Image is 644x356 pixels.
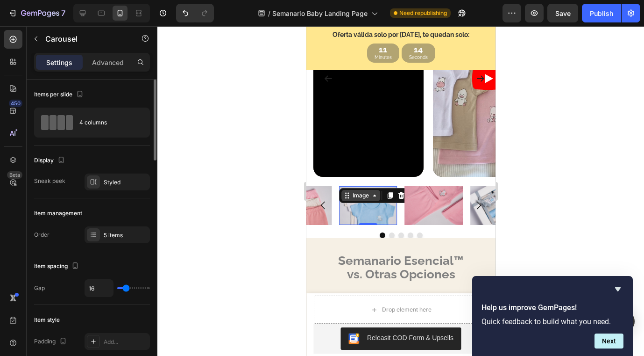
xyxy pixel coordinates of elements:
h2: Help us improve GemPages! [481,302,623,313]
p: Quick feedback to build what you need. [481,317,623,326]
div: Image [44,165,64,174]
div: Sneak peek [34,177,65,185]
div: Styled [104,178,148,187]
div: Item style [34,316,60,324]
span: Semanario Baby Landing Page [272,8,368,18]
div: Undo/Redo [176,4,214,22]
div: Item spacing [34,260,81,273]
img: gempages_557496895841240153-278abc89-42cf-41e8-8de0-ab5a699079fc.jpg [98,160,156,199]
button: Carousel Next Arrow [167,45,182,60]
span: / [268,8,270,18]
button: 7 [4,4,70,22]
button: Save [547,4,578,22]
button: Carousel Back Arrow [4,166,30,192]
button: Publish [582,4,621,22]
span: Save [555,9,571,17]
iframe: Design area [306,26,495,356]
button: Next question [594,334,623,349]
div: 5 items [104,231,148,240]
button: Dot [83,206,88,212]
div: Item management [34,209,82,218]
button: Carousel Next Arrow [159,166,185,192]
div: Padding [34,335,69,348]
button: Hide survey [612,283,623,295]
div: Display [34,154,67,167]
div: Beta [7,171,22,179]
input: Auto [85,280,113,297]
p: Carousel [45,33,125,44]
div: Add... [104,338,148,346]
div: Items per slide [34,88,85,101]
div: 450 [9,100,22,107]
span: Semanario Esencial™ vs. Otras Opciones [32,227,157,255]
div: 4 columns [79,112,136,133]
img: gempages_557496895841240153-e48d12e7-dd1d-45d1-8dc8-85615429cfa4.jpg [33,160,91,199]
p: 7 [61,7,65,19]
button: Play [166,41,198,64]
div: Order [34,231,50,239]
div: Publish [590,8,613,18]
button: Dot [101,206,107,212]
img: gempages_557496895841240153-d31bbd71-d2ca-4e86-9e3f-382876e196a2.jpg [164,160,222,199]
button: Dot [92,206,98,212]
button: Dot [111,206,116,212]
div: Help us improve GemPages! [481,283,623,349]
button: Dot [73,206,79,212]
div: Gap [34,284,45,292]
p: Advanced [92,58,124,67]
p: Settings [46,58,72,67]
span: Need republishing [399,9,447,17]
